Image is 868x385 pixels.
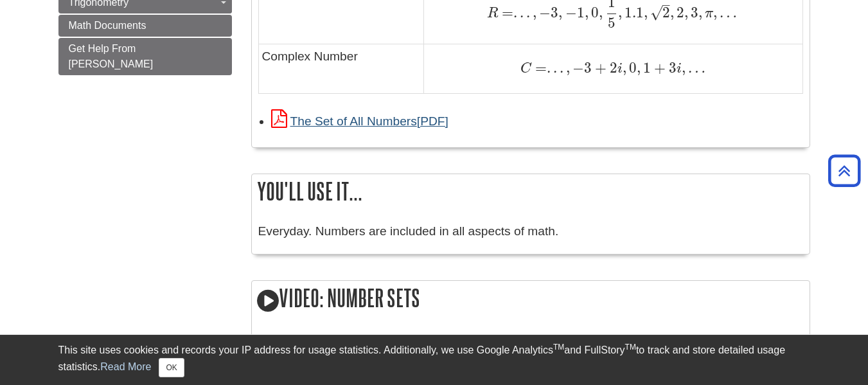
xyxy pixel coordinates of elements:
[69,20,146,31] span: Math Documents
[551,59,557,76] span: .
[608,14,616,31] span: 5
[626,59,637,76] span: 0
[617,62,623,76] span: i
[641,59,651,76] span: 1
[252,174,810,208] h2: You'll use it...
[498,4,513,21] span: =
[531,59,547,76] span: =
[58,15,232,37] a: Math Documents
[824,162,865,179] a: Back to Top
[577,4,585,21] span: 1
[623,59,626,76] span: ,
[100,361,151,372] a: Read More
[650,4,662,21] span: √
[584,59,592,76] span: 3
[258,44,424,94] td: Complex Number
[688,4,698,21] span: 3
[717,4,737,21] span: …
[558,4,562,21] span: ,
[670,4,674,21] span: ,
[159,358,184,377] button: Close
[674,4,684,21] span: 2
[599,4,603,21] span: ,
[271,114,448,128] a: Link opens in new window
[622,4,644,21] span: 1.1
[644,4,648,21] span: ,
[637,59,641,76] span: ,
[562,4,576,21] span: −
[713,4,717,21] span: ,
[625,343,636,352] sup: TM
[618,4,622,21] span: ,
[698,4,702,21] span: ,
[682,59,686,76] span: ,
[686,59,705,76] span: …
[666,59,677,76] span: 3
[58,38,232,75] a: Get Help From [PERSON_NAME]
[252,281,810,318] h2: Video: Number Sets
[553,343,564,352] sup: TM
[520,62,531,76] span: C
[651,59,666,76] span: +
[524,4,530,21] span: .
[702,6,713,21] span: π
[592,59,607,76] span: +
[563,59,570,76] span: ,
[530,4,536,21] span: ,
[513,4,517,21] span: .
[69,43,154,69] span: Get Help From [PERSON_NAME]
[570,59,584,76] span: −
[547,59,551,76] span: .
[607,59,617,76] span: 2
[557,59,563,76] span: .
[487,6,498,21] span: R
[589,4,599,21] span: 0
[677,62,682,76] span: i
[662,4,670,21] span: 2
[536,4,551,21] span: −
[517,4,524,21] span: .
[684,4,688,21] span: ,
[258,222,803,241] p: Everyday. Numbers are included in all aspects of math.
[585,4,589,21] span: ,
[551,4,558,21] span: 3
[58,343,810,377] div: This site uses cookies and records your IP address for usage statistics. Additionally, we use Goo...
